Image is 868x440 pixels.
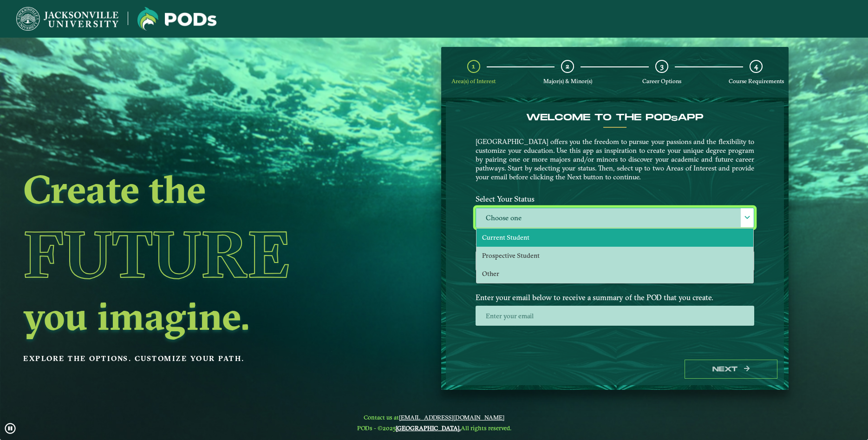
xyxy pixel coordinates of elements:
[671,114,678,123] sub: s
[396,424,461,432] a: [GEOGRAPHIC_DATA].
[16,7,118,31] img: Jacksonville University logo
[482,233,529,242] span: Current Student
[399,414,504,421] a: [EMAIL_ADDRESS][DOMAIN_NAME]
[660,62,664,71] span: 3
[482,269,499,278] span: Other
[23,212,367,296] h1: Future
[566,62,569,71] span: 2
[469,289,761,306] label: Enter your email below to receive a summary of the POD that you create.
[472,62,475,71] span: 1
[476,274,754,282] p: Maximum 2 selections are allowed
[23,352,367,366] p: Explore the options. Customize your path.
[642,78,681,85] span: Career Options
[476,247,753,265] li: Prospective Student
[476,265,753,283] li: Other
[476,272,479,279] sup: ⋆
[23,170,367,209] h2: Create the
[476,137,754,181] p: [GEOGRAPHIC_DATA] offers you the freedom to pursue your passions and the flexibility to customize...
[685,360,777,379] button: Next
[357,424,511,432] span: PODs - ©2025 All rights reserved.
[476,208,754,228] label: Choose one
[754,62,758,71] span: 4
[137,7,216,31] img: Jacksonville University logo
[476,112,754,123] h4: Welcome to the POD app
[23,296,367,335] h2: you imagine.
[357,414,511,421] span: Contact us at
[469,234,761,251] label: Select Your Area(s) of Interest
[451,78,496,85] span: Area(s) of Interest
[729,78,784,85] span: Course Requirements
[469,190,761,208] label: Select Your Status
[482,251,540,260] span: Prospective Student
[476,229,753,247] li: Current Student
[543,78,592,85] span: Major(s) & Minor(s)
[476,306,754,326] input: Enter your email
